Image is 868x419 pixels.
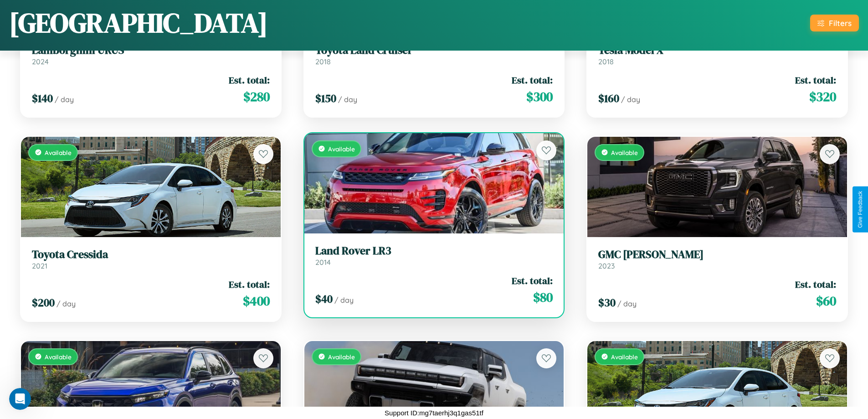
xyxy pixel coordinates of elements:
span: 2021 [32,261,47,270]
span: 2018 [315,57,331,66]
span: Est. total: [512,274,553,287]
span: 2014 [315,258,331,267]
a: Tesla Model X2018 [598,44,836,66]
span: / day [55,95,74,104]
span: $ 400 [243,292,270,310]
span: / day [56,299,76,308]
h3: Land Rover LR3 [315,244,553,258]
span: $ 40 [315,291,333,306]
a: Toyota Land Cruiser2018 [315,44,553,66]
iframe: Intercom live chat [9,388,31,410]
p: Support ID: mg7taerhj3q1gas51tf [385,407,483,419]
span: Available [328,145,355,153]
span: 2023 [598,261,615,270]
span: Est. total: [795,73,836,87]
span: Available [611,149,638,156]
span: / day [621,95,640,104]
h3: Tesla Model X [598,44,836,57]
span: Est. total: [795,278,836,291]
span: Available [45,353,72,361]
span: $ 140 [32,91,53,106]
a: GMC [PERSON_NAME]2023 [598,248,836,270]
h1: [GEOGRAPHIC_DATA] [9,4,268,41]
span: $ 80 [533,288,553,306]
span: $ 60 [816,292,836,310]
span: $ 150 [315,91,336,106]
span: 2018 [598,57,614,66]
span: Est. total: [512,73,553,87]
div: Give Feedback [857,191,863,228]
span: / day [338,95,357,104]
span: $ 320 [809,88,836,106]
h3: Toyota Cressida [32,248,270,261]
span: $ 280 [243,88,270,106]
h3: GMC [PERSON_NAME] [598,248,836,261]
span: Available [45,149,72,156]
a: Toyota Cressida2021 [32,248,270,270]
span: $ 300 [526,88,553,106]
span: $ 200 [32,295,55,310]
a: Lamborghini URUS2024 [32,44,270,66]
span: $ 160 [598,91,619,106]
span: Available [328,353,355,361]
span: / day [617,299,637,308]
span: Available [611,353,638,361]
h3: Lamborghini URUS [32,44,270,57]
span: $ 30 [598,295,616,310]
span: 2024 [32,57,49,66]
span: / day [334,295,354,305]
span: Est. total: [229,73,270,87]
button: Filters [810,15,859,31]
a: Land Rover LR32014 [315,244,553,267]
h3: Toyota Land Cruiser [315,44,553,57]
div: Filters [829,18,852,28]
span: Est. total: [229,278,270,291]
